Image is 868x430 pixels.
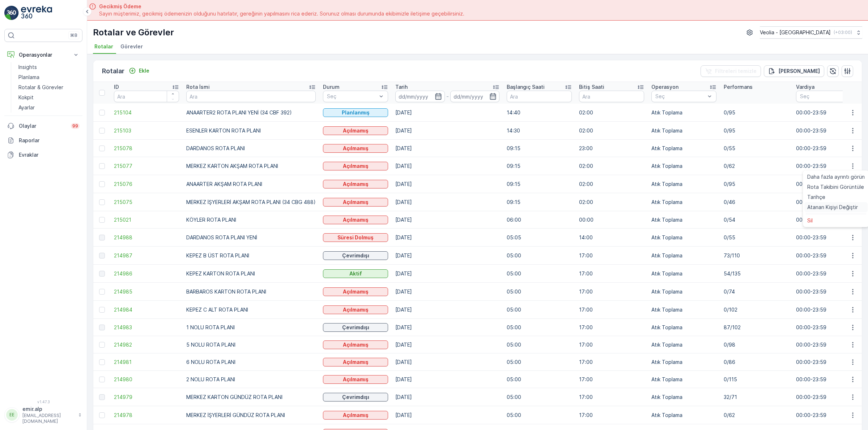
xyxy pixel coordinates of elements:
span: Sayın müşterimiz, gecikmiş ödemenizin olduğunu hatırlatır, gereğinin yapılmasını rica ederiz. Sor... [99,10,464,17]
td: 00:00-23:59 [792,406,865,424]
button: Aktif [323,269,388,278]
td: 05:00 [503,319,575,336]
div: Toggle Row Selected [99,181,105,187]
td: 14:00 [575,229,648,247]
p: Açılmamış [343,341,369,348]
td: Atık Toplama [648,157,720,175]
a: Daha fazla ayrıntı görün [804,172,868,182]
span: Rotalar [94,43,113,50]
a: Evraklar [4,148,82,162]
p: Raporlar [19,137,80,144]
p: Seç [327,93,377,100]
td: 0/55 [720,140,792,157]
td: 00:00-23:59 [792,140,865,157]
p: Insights [18,64,37,71]
td: 87/102 [720,319,792,336]
a: 214982 [114,341,179,348]
td: 1 NOLU ROTA PLANI [183,319,319,336]
td: 17:00 [575,336,648,353]
a: 214987 [114,252,179,259]
p: Veolia - [GEOGRAPHIC_DATA] [760,29,831,36]
td: 17:00 [575,265,648,283]
button: Ekle [126,66,152,75]
td: [DATE] [392,388,503,406]
td: 0/95 [720,122,792,140]
td: ESENLER KARTON ROTA PLANI [183,122,319,140]
td: Atık Toplama [648,319,720,336]
p: Açılmamış [343,306,369,313]
td: Atık Toplama [648,301,720,319]
td: [DATE] [392,193,503,211]
td: Atık Toplama [648,388,720,406]
div: EE [6,409,18,421]
p: Rotalar ve Görevler [93,27,174,38]
td: 0/95 [720,104,792,122]
td: KEPEZ B ÜST ROTA PLANI [183,247,319,265]
td: 00:00-23:59 [792,104,865,122]
div: Toggle Row Selected [99,110,105,116]
div: Toggle Row Selected [99,412,105,418]
td: Atık Toplama [648,406,720,424]
p: Bitiş Saati [579,83,604,91]
p: Açılmamış [343,288,369,295]
p: Çevrimdışı [342,394,369,401]
td: 14:40 [503,104,575,122]
a: 215077 [114,162,179,170]
td: 05:00 [503,301,575,319]
td: 14:30 [503,122,575,140]
td: [DATE] [392,283,503,301]
td: Atık Toplama [648,371,720,388]
td: Atık Toplama [648,353,720,371]
td: 00:00-23:59 [792,157,865,175]
td: 00:00-23:59 [792,265,865,283]
td: 05:00 [503,353,575,371]
td: [DATE] [392,175,503,193]
span: 214981 [114,359,179,366]
td: 0/95 [720,175,792,193]
button: Filtreleri temizle [701,65,761,77]
td: 0/54 [720,211,792,229]
td: [DATE] [392,229,503,247]
a: 214978 [114,412,179,419]
a: 215076 [114,181,179,188]
button: Çevrimdışı [323,323,388,332]
div: Toggle Row Selected [99,199,105,205]
td: [DATE] [392,406,503,424]
td: KEPEZ KARTON ROTA PLANI [183,265,319,283]
p: Açılmamış [343,412,369,419]
p: Açılmamış [343,376,369,383]
img: logo [4,6,19,20]
p: Performans [724,83,753,91]
p: Filtreleri temizle [715,68,757,75]
p: Planlanmış [342,109,370,116]
td: 05:00 [503,336,575,353]
p: Başlangıç Saati [507,83,545,91]
td: 00:00-23:59 [792,319,865,336]
td: Atık Toplama [648,211,720,229]
button: Açılmamış [323,180,388,188]
span: Rota Takibini Görüntüle [807,183,864,191]
td: 05:00 [503,247,575,265]
span: 214986 [114,270,179,277]
input: Ara [507,91,572,102]
button: EEemir.alp[EMAIL_ADDRESS][DOMAIN_NAME] [4,405,82,424]
span: v 1.47.3 [4,400,82,404]
td: KEPEZ C ALT ROTA PLANI [183,301,319,319]
p: Açılmamış [343,359,369,366]
button: Operasyonlar [4,48,82,62]
td: [DATE] [392,104,503,122]
td: [DATE] [392,157,503,175]
p: Ayarlar [18,104,35,111]
p: Rotalar & Görevler [18,84,63,91]
td: 02:00 [575,157,648,175]
td: 05:00 [503,371,575,388]
span: 215021 [114,216,179,223]
div: Toggle Row Selected [99,359,105,365]
td: [DATE] [392,265,503,283]
a: 214984 [114,306,179,313]
td: 05:05 [503,229,575,247]
td: [DATE] [392,211,503,229]
p: Rota İsmi [186,83,210,91]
